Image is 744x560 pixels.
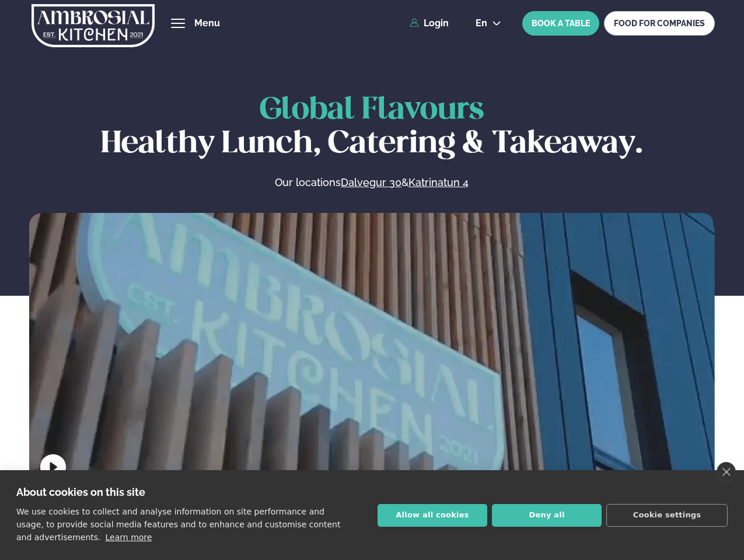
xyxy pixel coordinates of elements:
[151,176,592,190] p: Our locations &
[341,176,401,190] a: Dalvegur 30
[32,2,155,50] img: logo
[476,19,487,28] span: en
[260,96,484,125] span: Global Flavours
[29,93,715,162] h1: Healthy Lunch, Catering & Takeaway.
[16,507,340,542] p: We use cookies to collect and analyse information on site performance and usage, to provide socia...
[717,462,736,482] a: close
[171,16,185,30] button: hamburger
[492,504,602,527] button: Deny all
[16,486,145,498] strong: About cookies on this site
[408,176,469,190] a: Katrinatun 4
[106,533,152,542] a: Learn more
[378,504,487,527] button: Allow all cookies
[604,11,715,36] a: FOOD FOR COMPANIES
[466,19,511,28] button: en
[410,18,449,29] a: Login
[606,504,728,527] button: Cookie settings
[522,11,599,36] button: BOOK A TABLE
